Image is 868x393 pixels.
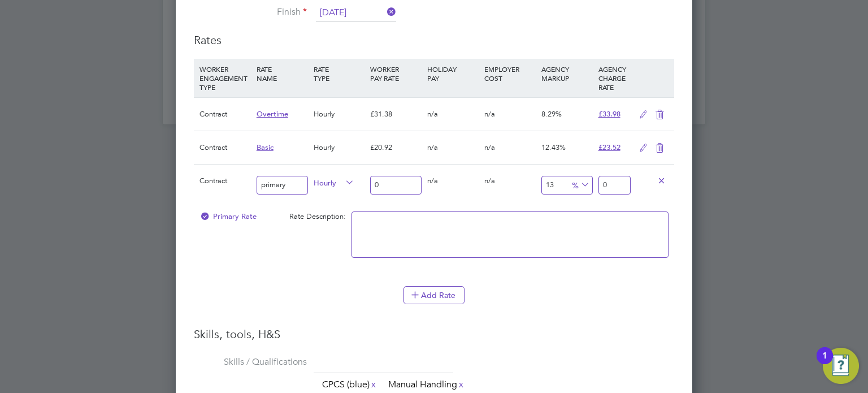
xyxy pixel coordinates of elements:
[539,59,596,88] div: AGENCY MARKUP
[257,142,274,152] span: Basic
[403,286,465,304] button: Add Rate
[311,98,368,131] div: Hourly
[289,211,346,221] span: Rate Description:
[367,98,424,131] div: £31.38
[596,59,633,97] div: AGENCY CHARGE RATE
[311,131,368,164] div: Hourly
[598,109,620,119] span: £33.98
[197,98,254,131] div: Contract
[194,356,307,368] label: Skills / Qualifications
[481,59,539,88] div: EMPLOYER COST
[257,109,288,119] span: Overtime
[367,59,424,88] div: WORKER PAY RATE
[199,211,257,221] span: Primary Rate
[254,59,311,88] div: RATE NAME
[823,348,859,384] button: Open Resource Center, 1 new notification
[197,59,254,97] div: WORKER ENGAGEMENT TYPE
[367,131,424,164] div: £20.92
[199,176,227,185] span: Contract
[318,377,382,392] li: CPCS (blue)
[484,142,495,152] span: n/a
[484,109,495,119] span: n/a
[427,109,438,119] span: n/a
[484,176,495,185] span: n/a
[541,109,562,119] span: 8.29%
[370,377,377,392] a: x
[598,142,620,152] span: £23.52
[427,142,438,152] span: n/a
[384,377,470,392] li: Manual Handling
[427,176,438,185] span: n/a
[314,176,354,188] span: Hourly
[194,6,307,18] label: Finish
[194,33,674,47] h3: Rates
[197,131,254,164] div: Contract
[541,142,566,152] span: 12.43%
[822,356,827,370] div: 1
[316,5,396,21] input: Select one
[457,377,465,392] a: x
[194,327,674,342] h3: Skills, tools, H&S
[568,178,591,191] span: %
[311,59,368,88] div: RATE TYPE
[424,59,481,88] div: HOLIDAY PAY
